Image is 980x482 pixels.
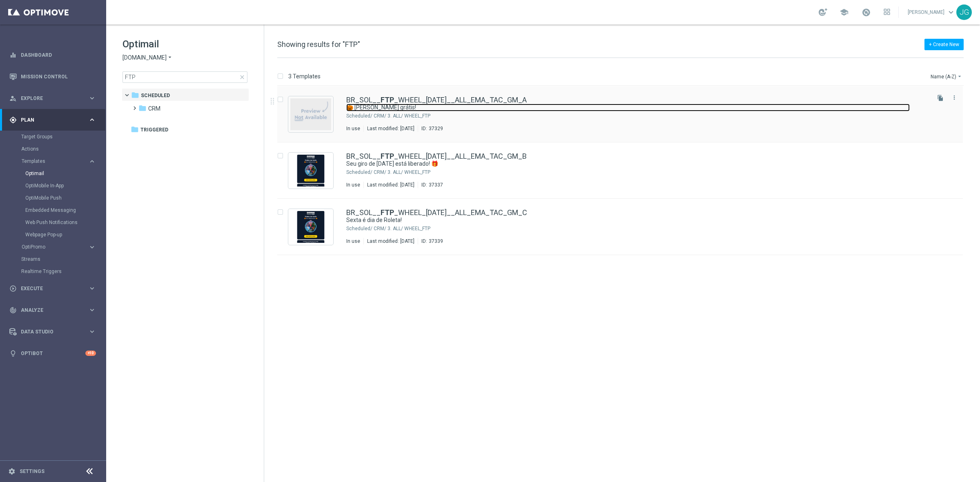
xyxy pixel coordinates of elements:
span: Data Studio [21,329,88,334]
span: Explore [21,96,88,101]
img: noPreview.jpg [290,98,331,130]
div: Optibot [9,342,96,364]
button: Name (A-Z)arrow_drop_down [930,71,964,81]
div: Templates [22,159,88,164]
a: Seu giro de [DATE] está liberado! 🎁 [346,160,910,168]
div: ID: [418,182,443,188]
div: Scheduled/ [346,113,372,119]
div: OptiPromo [21,241,105,253]
div: Press SPACE to select this row. [269,199,978,255]
a: Webpage Pop-up [25,231,85,238]
div: 37337 [429,182,443,188]
a: Embedded Messaging [25,207,85,213]
a: Settings [20,469,45,474]
a: 🎃 [PERSON_NAME] grátis! [346,104,910,111]
div: 37339 [429,238,443,244]
div: Mission Control [9,66,96,87]
b: FTP [381,208,394,217]
i: file_copy [937,95,944,101]
a: BR_SOL__FTP_WHEEL_[DATE]__ALL_EMA_TAC_GM_B [346,153,527,160]
div: Press SPACE to select this row. [269,142,978,199]
i: track_changes [9,307,17,314]
img: 37337.jpeg [290,155,331,187]
i: equalizer [9,51,17,59]
a: OptiMobile Push [25,195,85,201]
i: keyboard_arrow_right [88,116,96,124]
div: Actions [21,143,105,155]
span: close [239,74,245,80]
a: Dashboard [21,44,96,66]
button: gps_fixed Plan keyboard_arrow_right [9,117,96,123]
i: keyboard_arrow_right [88,94,96,102]
div: ID: [418,125,443,132]
div: ID: [418,238,443,244]
i: more_vert [951,94,958,101]
div: Analyze [9,307,88,314]
div: Press SPACE to select this row. [269,86,978,142]
button: person_search Explore keyboard_arrow_right [9,95,96,102]
p: 3 Templates [288,73,321,80]
div: Explore [9,95,88,102]
div: Last modified: [DATE] [364,238,418,244]
div: Mission Control [9,73,96,80]
div: Last modified: [DATE] [364,182,418,188]
span: Scheduled [141,92,170,99]
div: Optimail [25,167,105,180]
div: Last modified: [DATE] [364,125,418,132]
i: keyboard_arrow_right [88,306,96,314]
div: OptiMobile In-App [25,180,105,192]
i: lightbulb [9,350,17,357]
i: folder [131,91,139,99]
span: keyboard_arrow_down [947,8,955,17]
div: Webpage Pop-up [25,229,105,241]
a: Sexta é dia de Roleta! [346,216,910,224]
b: FTP [381,152,394,160]
div: Plan [9,116,88,124]
span: Execute [21,286,88,291]
div: +10 [85,351,96,356]
span: [DOMAIN_NAME] [122,54,167,62]
a: OptiMobile In-App [25,182,85,189]
div: Embedded Messaging [25,204,105,216]
a: [PERSON_NAME]keyboard_arrow_down [907,6,956,18]
div: Sexta é dia de Roleta! [346,216,929,224]
i: play_circle_outline [9,285,17,292]
span: school [840,8,849,17]
button: file_copy [935,93,946,103]
span: Plan [21,118,88,122]
a: Web Push Notifications [25,219,85,226]
div: Execute [9,285,88,292]
button: play_circle_outline Execute keyboard_arrow_right [9,285,96,292]
a: Target Groups [21,133,85,140]
button: OptiPromo keyboard_arrow_right [21,244,96,250]
div: OptiPromo [22,244,88,249]
span: OptiPromo [22,244,80,249]
i: arrow_drop_down [956,73,963,80]
i: settings [8,468,16,475]
div: In use [346,125,360,132]
i: keyboard_arrow_right [88,328,96,335]
div: Scheduled/ [346,169,372,175]
button: Data Studio keyboard_arrow_right [9,329,96,335]
button: [DOMAIN_NAME] arrow_drop_down [122,54,173,62]
a: Realtime Triggers [21,268,85,275]
i: person_search [9,95,17,102]
a: Actions [21,146,85,152]
a: Mission Control [21,66,96,87]
button: track_changes Analyze keyboard_arrow_right [9,307,96,313]
span: Analyze [21,308,88,313]
div: Scheduled/CRM/3. ALL/WHEEL_FTP [374,225,929,232]
div: Seu giro de Halloween está liberado! 🎁 [346,160,929,168]
span: Triggered [140,126,168,133]
i: keyboard_arrow_right [88,284,96,292]
button: Templates keyboard_arrow_right [21,158,96,164]
div: Scheduled/ [346,225,372,232]
div: Web Push Notifications [25,216,105,229]
button: + Create New [924,39,964,50]
button: lightbulb Optibot +10 [9,350,96,357]
i: keyboard_arrow_right [88,158,96,165]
